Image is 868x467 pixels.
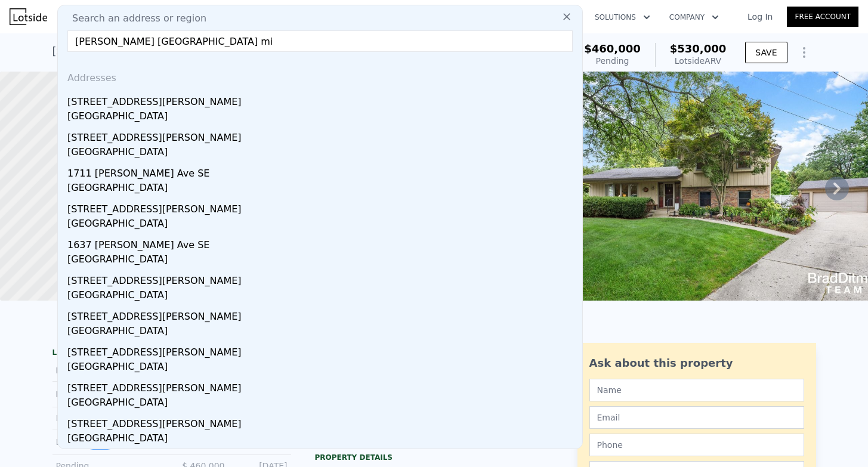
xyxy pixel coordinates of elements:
div: [STREET_ADDRESS][PERSON_NAME] [67,341,577,360]
div: 1637 [PERSON_NAME] Ave SE [67,233,577,252]
div: [STREET_ADDRESS][PERSON_NAME] [67,376,577,395]
div: [GEOGRAPHIC_DATA] [67,109,577,126]
div: [GEOGRAPHIC_DATA] [67,431,577,448]
div: [STREET_ADDRESS][PERSON_NAME] [67,90,577,109]
div: [GEOGRAPHIC_DATA] [67,145,577,162]
div: Ask about this property [589,355,804,372]
div: Pending [56,412,162,424]
input: Enter an address, city, region, neighborhood or zip code [67,30,573,52]
div: [STREET_ADDRESS][PERSON_NAME] [67,412,577,431]
span: Search an address or region [63,11,206,26]
a: Log In [733,11,787,23]
input: Email [589,406,804,429]
span: $460,000 [584,42,641,55]
div: Listed [56,386,162,402]
div: [STREET_ADDRESS] , [GEOGRAPHIC_DATA] , MI 49546 [52,43,335,60]
div: 1711 [PERSON_NAME] Ave SE [67,162,577,181]
div: [GEOGRAPHIC_DATA] [67,181,577,197]
div: [GEOGRAPHIC_DATA] [67,360,577,376]
div: LISTING & SALE HISTORY [52,348,291,360]
span: $530,000 [670,42,727,55]
div: Listed [56,434,162,450]
input: Name [589,379,804,401]
button: Solutions [585,7,660,28]
div: [GEOGRAPHIC_DATA] [67,252,577,269]
img: Lotside [10,8,47,25]
button: SAVE [745,42,787,63]
div: [STREET_ADDRESS][PERSON_NAME] [67,305,577,324]
div: [GEOGRAPHIC_DATA] [67,324,577,341]
button: Company [660,7,728,28]
input: Phone [589,434,804,456]
a: Free Account [787,7,858,27]
div: [GEOGRAPHIC_DATA] [67,288,577,305]
div: Addresses [63,61,577,90]
div: [STREET_ADDRESS][PERSON_NAME] [67,269,577,288]
div: [GEOGRAPHIC_DATA] [67,217,577,233]
div: Property details [315,453,554,462]
div: Pending [584,55,641,67]
div: [GEOGRAPHIC_DATA] [67,395,577,412]
button: Show Options [792,41,816,64]
div: [STREET_ADDRESS][PERSON_NAME] [67,126,577,145]
div: Lotside ARV [670,55,727,67]
div: [STREET_ADDRESS][PERSON_NAME] [67,197,577,217]
div: Pending [56,364,162,376]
